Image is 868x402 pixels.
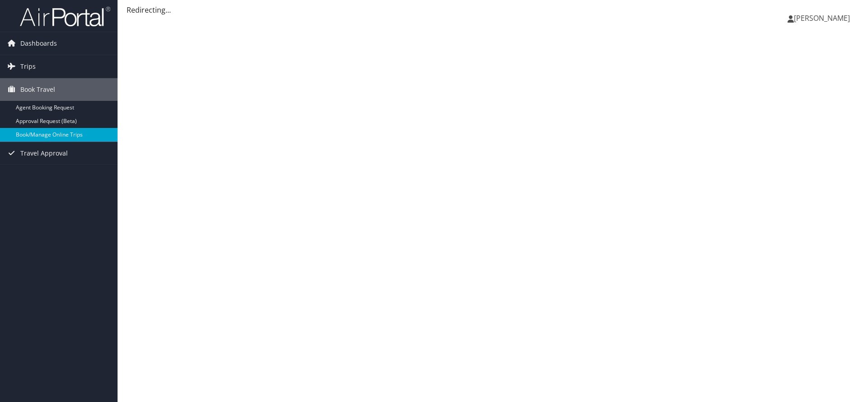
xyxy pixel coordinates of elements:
span: Trips [20,55,36,78]
div: Redirecting... [127,5,859,15]
span: [PERSON_NAME] [794,13,850,23]
span: Travel Approval [20,142,68,165]
span: Book Travel [20,78,55,101]
a: [PERSON_NAME] [788,5,859,32]
img: airportal-logo.png [20,6,110,27]
span: Dashboards [20,32,57,55]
